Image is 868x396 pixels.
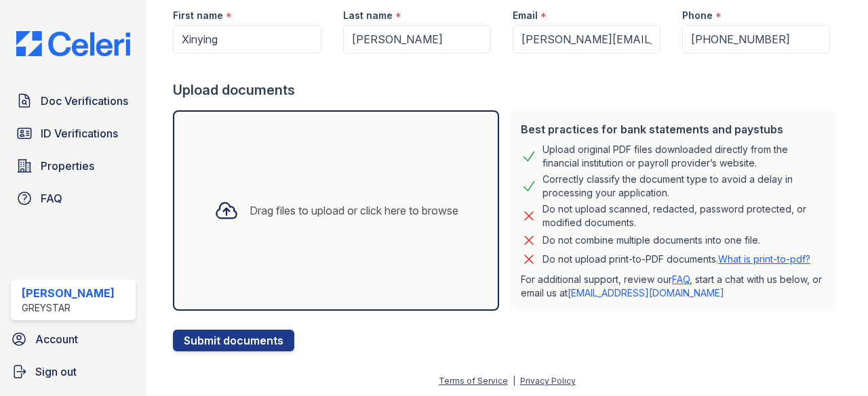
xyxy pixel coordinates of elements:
[41,190,62,206] span: FAQ
[11,185,136,212] a: FAQ
[5,326,141,353] a: Account
[520,376,576,386] a: Privacy Policy
[568,287,724,299] a: [EMAIL_ADDRESS][DOMAIN_NAME]
[11,120,136,147] a: ID Verifications
[5,358,141,385] a: Sign out
[513,9,538,22] label: Email
[250,202,458,219] div: Drag files to upload or click here to browse
[521,273,825,300] p: For additional support, review our , start a chat with us below, or email us at
[718,253,810,265] a: What is print-to-pdf?
[343,9,393,22] label: Last name
[11,87,136,114] a: Doc Verifications
[22,285,115,301] div: [PERSON_NAME]
[35,364,77,380] span: Sign out
[513,376,515,386] div: |
[439,376,508,386] a: Terms of Service
[41,93,128,109] span: Doc Verifications
[35,331,78,347] span: Account
[5,31,141,57] img: CE_Logo_Blue-a8612792a0a2168367f1c8372b55b34899dd931a85d93a1a3d3e32e68fde9ad4.png
[542,232,760,248] div: Do not combine multiple documents into one file.
[542,202,825,229] div: Do not upload scanned, redacted, password protected, or modified documents.
[41,125,118,141] span: ID Verifications
[11,152,136,179] a: Properties
[41,158,94,174] span: Properties
[173,81,841,100] div: Upload documents
[542,252,810,266] p: Do not upload print-to-PDF documents.
[22,301,115,315] div: Greystar
[672,273,690,285] a: FAQ
[173,330,294,351] button: Submit documents
[521,121,825,137] div: Best practices for bank statements and paystubs
[173,9,223,22] label: First name
[542,143,825,170] div: Upload original PDF files downloaded directly from the financial institution or payroll provider’...
[542,173,825,200] div: Correctly classify the document type to avoid a delay in processing your application.
[682,9,713,22] label: Phone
